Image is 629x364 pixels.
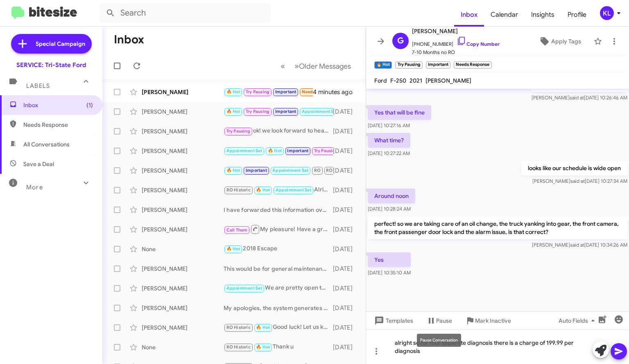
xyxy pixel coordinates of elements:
[142,127,224,135] div: [PERSON_NAME]
[374,77,387,84] span: Ford
[333,245,359,253] div: [DATE]
[333,166,359,175] div: [DATE]
[302,109,338,114] span: Appointment Set
[436,313,452,328] span: Pause
[425,77,471,84] span: [PERSON_NAME]
[374,61,392,69] small: 🔥 Hot
[484,3,525,27] a: Calendar
[412,48,500,56] span: 7-10 Months no RO
[397,34,404,47] span: G
[226,168,240,173] span: 🔥 Hot
[559,313,598,328] span: Auto Fields
[26,82,50,90] span: Labels
[11,34,92,54] a: Special Campaign
[368,206,411,212] span: [DATE] 10:28:24 AM
[142,88,224,96] div: [PERSON_NAME]
[561,3,593,27] a: Profile
[224,244,333,254] div: 2018 Escape
[226,109,240,114] span: 🔥 Hot
[142,186,224,194] div: [PERSON_NAME]
[454,3,484,27] a: Inbox
[224,126,333,136] div: ok! we look forward to hearing from you
[226,89,240,94] span: 🔥 Hot
[529,34,590,49] button: Apply Tags
[412,26,500,36] span: [PERSON_NAME]
[532,178,627,184] span: [PERSON_NAME] [DATE] 10:27:34 AM
[333,324,359,332] div: [DATE]
[426,61,450,69] small: Important
[299,62,351,71] span: Older Messages
[142,284,224,292] div: [PERSON_NAME]
[23,121,93,129] span: Needs Response
[142,225,224,234] div: [PERSON_NAME]
[256,344,270,350] span: 🔥 Hot
[287,148,308,153] span: Important
[276,58,356,74] nav: Page navigation example
[142,245,224,253] div: None
[86,101,93,109] span: (1)
[333,186,359,194] div: [DATE]
[268,148,282,153] span: 🔥 Hot
[532,242,627,248] span: [PERSON_NAME] [DATE] 10:34:26 AM
[314,168,321,173] span: RO
[114,33,144,46] h1: Inbox
[420,313,459,328] button: Pause
[23,140,70,148] span: All Conversations
[333,343,359,351] div: [DATE]
[368,216,627,239] p: perfect! so we are taking care of an oil change, the truck yanking into gear, the front camera, t...
[417,334,461,347] div: Pause Conversation
[224,265,333,273] div: This would be for general maintenance, Oil change and multipoint inspection
[226,148,262,153] span: Appointment Set
[333,147,359,155] div: [DATE]
[368,189,415,203] p: Around noon
[368,270,411,276] span: [DATE] 10:35:10 AM
[99,3,271,23] input: Search
[36,40,85,48] span: Special Campaign
[224,342,333,352] div: Thank u
[224,323,333,332] div: Good luck! Let us know if we can assist in any way
[368,133,410,148] p: What time?
[333,284,359,292] div: [DATE]
[368,150,410,156] span: [DATE] 10:27:22 AM
[314,148,338,153] span: Try Pausing
[593,6,620,20] button: KL
[600,6,614,20] div: KL
[290,58,356,74] button: Next
[142,206,224,214] div: [PERSON_NAME]
[570,242,584,248] span: said at
[224,283,333,293] div: We are pretty open that day, would you prefer to wait or drop off?
[368,252,411,267] p: Yes
[224,166,333,175] div: Hi [PERSON_NAME], I am glad everything went well for the mobile service! Please keep an eye on yo...
[366,330,629,364] div: alright so for four separate diagnosis there is a charge of 199.99 per diagnosis
[457,41,500,47] a: Copy Number
[224,224,333,234] div: My pleasure! Have a great day
[368,122,410,128] span: [DATE] 10:27:16 AM
[224,146,333,155] div: Perfect, thanks!
[142,265,224,273] div: [PERSON_NAME]
[256,187,270,193] span: 🔥 Hot
[224,206,333,214] div: I have forwarded this information over so we can update his information
[333,127,359,135] div: [DATE]
[142,304,224,312] div: [PERSON_NAME]
[366,313,420,328] button: Templates
[281,61,285,71] span: «
[373,313,413,328] span: Templates
[226,325,251,330] span: RO Historic
[525,3,561,27] span: Insights
[246,89,269,94] span: Try Pausing
[410,77,422,84] span: 2021
[276,187,312,193] span: Appointment Set
[246,109,269,114] span: Try Pausing
[256,325,270,330] span: 🔥 Hot
[275,89,296,94] span: Important
[333,225,359,234] div: [DATE]
[23,160,54,168] span: Save a Deal
[226,187,251,193] span: RO Historic
[552,313,604,328] button: Auto Fields
[16,61,86,69] div: SERVICE: Tri-State Ford
[475,313,511,328] span: Mark Inactive
[302,89,337,94] span: Needs Response
[333,304,359,312] div: [DATE]
[224,87,313,97] div: Yes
